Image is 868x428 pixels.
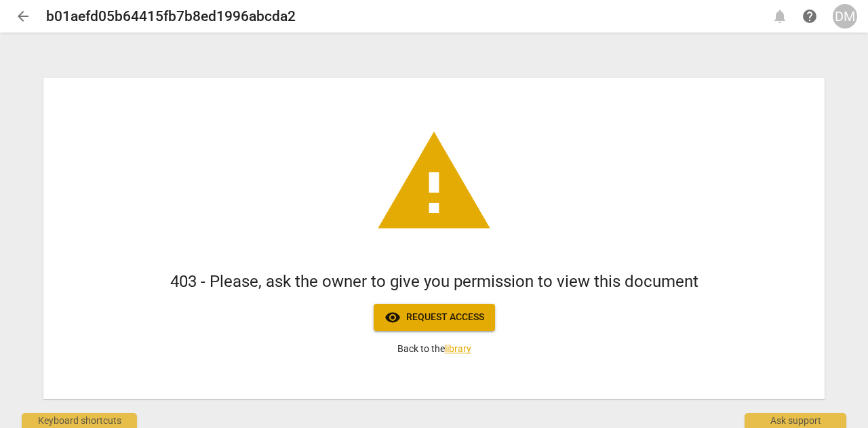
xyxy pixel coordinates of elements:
span: help [802,8,818,24]
button: DM [833,4,857,28]
div: Ask support [745,413,846,428]
span: Request access [384,309,484,326]
span: arrow_back [15,8,31,24]
span: visibility [384,309,401,326]
a: Help [797,4,822,28]
div: Keyboard shortcuts [22,413,137,428]
span: warning [373,121,495,244]
p: Back to the [397,342,471,356]
button: Request access [374,304,495,331]
h1: 403 - Please, ask the owner to give you permission to view this document [170,271,698,293]
h2: b01aefd05b64415fb7b8ed1996abcda2 [46,8,296,25]
a: library [445,343,471,354]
